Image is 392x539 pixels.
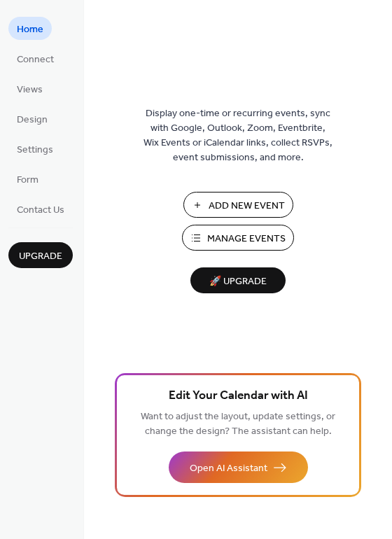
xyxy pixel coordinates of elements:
[19,249,62,264] span: Upgrade
[207,232,286,246] span: Manage Events
[17,83,43,97] span: Views
[8,167,47,190] a: Form
[183,192,293,218] button: Add New Event
[190,267,286,293] button: 🚀 Upgrade
[8,242,73,268] button: Upgrade
[8,137,62,160] a: Settings
[169,386,308,406] span: Edit Your Calendar with AI
[17,52,54,67] span: Connect
[17,22,43,37] span: Home
[8,17,52,40] a: Home
[209,199,285,213] span: Add New Event
[199,272,277,291] span: 🚀 Upgrade
[17,173,38,188] span: Form
[8,77,51,100] a: Views
[17,203,64,218] span: Contact Us
[8,107,56,130] a: Design
[8,47,62,70] a: Connect
[141,407,335,441] span: Want to adjust the layout, update settings, or change the design? The assistant can help.
[190,461,267,476] span: Open AI Assistant
[143,106,332,165] span: Display one-time or recurring events, sync with Google, Outlook, Zoom, Eventbrite, Wix Events or ...
[17,143,53,157] span: Settings
[17,113,48,127] span: Design
[8,197,73,220] a: Contact Us
[182,225,294,251] button: Manage Events
[169,451,308,483] button: Open AI Assistant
